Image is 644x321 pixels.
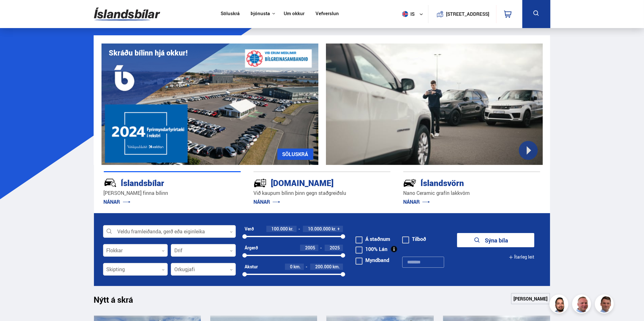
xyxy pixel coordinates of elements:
img: siFngHWaQ9KaOqBr.png [573,295,592,314]
div: Íslandsvörn [403,177,518,188]
h1: Nýtt á skrá [94,295,144,308]
span: km. [333,264,340,269]
button: Þjónusta [251,11,270,17]
span: + [337,226,340,231]
button: Sýna bíla [457,233,534,247]
div: Íslandsbílar [104,177,218,188]
button: is [400,5,428,23]
a: [STREET_ADDRESS] [432,5,493,23]
p: Nano Ceramic grafín lakkvörn [403,190,540,197]
a: [PERSON_NAME] [511,293,550,304]
span: is [400,11,415,17]
a: NÁNAR [253,198,280,205]
span: km. [293,264,301,269]
div: Árgerð [245,245,258,250]
span: 100.000 [271,226,288,232]
span: kr. [332,226,336,231]
span: 200.000 [315,264,332,270]
p: [PERSON_NAME] finna bílinn [104,190,241,197]
div: [DOMAIN_NAME] [253,177,368,188]
a: Vefverslun [316,11,339,17]
a: Um okkur [284,11,305,17]
label: 100% Lán [356,247,387,252]
a: Söluskrá [221,11,240,17]
span: 2025 [330,245,340,251]
span: 2005 [305,245,315,251]
span: 0 [290,264,293,270]
img: -Svtn6bYgwAsiwNX.svg [403,176,416,190]
h1: Skráðu bílinn hjá okkur! [109,49,188,57]
img: G0Ugv5HjCgRt.svg [94,4,160,24]
img: FbJEzSuNWCJXmdc-.webp [596,295,615,314]
span: kr. [289,226,293,231]
img: svg+xml;base64,PHN2ZyB4bWxucz0iaHR0cDovL3d3dy53My5vcmcvMjAwMC9zdmciIHdpZHRoPSI1MTIiIGhlaWdodD0iNT... [402,11,408,17]
label: Tilboð [402,236,426,242]
a: NÁNAR [403,198,430,205]
img: nhp88E3Fdnt1Opn2.png [550,295,569,314]
label: Myndband [356,258,389,263]
label: Á staðnum [356,236,390,242]
a: SÖLUSKRÁ [277,149,313,160]
a: NÁNAR [104,198,131,205]
img: tr5P-W3DuiFaO7aO.svg [253,176,267,190]
img: JRvxyua_JYH6wB4c.svg [104,176,117,190]
button: [STREET_ADDRESS] [449,11,487,17]
button: Ítarleg leit [509,250,534,264]
img: eKx6w-_Home_640_.png [102,44,318,165]
div: Akstur [245,264,258,269]
button: Opna LiveChat spjallviðmót [5,3,24,21]
p: Við kaupum bílinn þinn gegn staðgreiðslu [253,190,391,197]
div: Verð [245,226,254,231]
span: 10.000.000 [308,226,331,232]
